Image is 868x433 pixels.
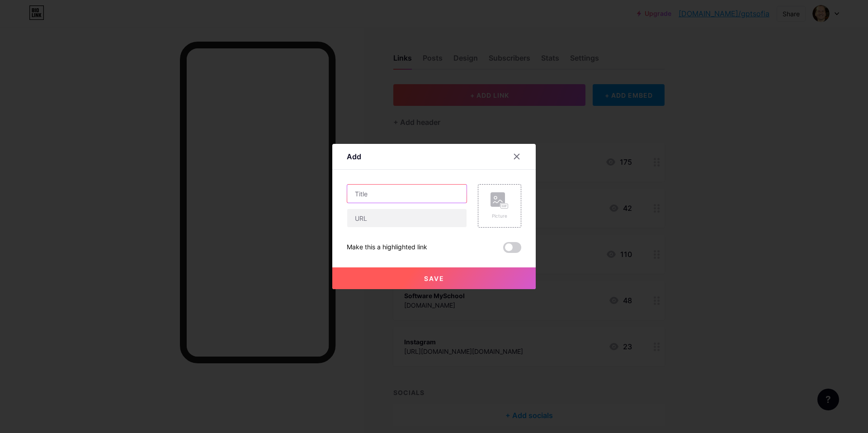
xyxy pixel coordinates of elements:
[424,275,444,282] span: Save
[347,151,361,162] div: Add
[491,213,509,219] div: Picture
[347,209,467,227] input: URL
[347,185,467,203] input: Title
[332,267,536,289] button: Save
[347,242,427,253] div: Make this a highlighted link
